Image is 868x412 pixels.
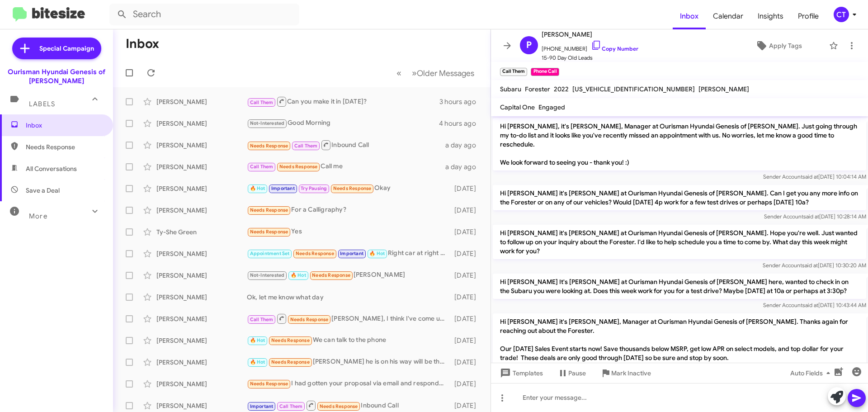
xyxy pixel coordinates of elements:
span: Needs Response [312,272,350,278]
a: Inbox [673,3,706,29]
span: Sender Account [DATE] 10:04:14 AM [763,173,866,180]
span: [PERSON_NAME] [698,85,749,93]
div: I had gotten your proposal via email and responded back to it but never heard back from you [247,379,450,389]
span: [PHONE_NUMBER] [542,40,638,53]
span: Sender Account [DATE] 10:30:20 AM [763,262,866,269]
span: » [412,67,417,79]
span: Call Them [279,403,303,409]
div: For a Calligraphy? [247,205,450,215]
small: Phone Call [531,68,559,76]
span: 🔥 Hot [250,359,265,365]
span: All Conversations [26,164,77,173]
div: Right car at right price. GV 70 for around $30,000-$32,000 [247,248,450,259]
span: Labels [29,100,55,108]
span: Needs Response [250,229,288,235]
span: said at [802,173,818,180]
span: Needs Response [250,143,288,149]
div: [PERSON_NAME] [156,271,247,280]
div: 3 hours ago [439,97,483,106]
div: Ty-She Green [156,227,247,237]
div: Inbound Call [247,400,450,411]
div: a day ago [445,162,483,171]
button: Apply Tags [732,38,825,54]
span: Important [340,251,363,256]
small: Call Them [500,68,527,76]
span: said at [802,262,818,269]
div: [PERSON_NAME] [156,184,247,193]
span: 🔥 Hot [250,185,265,191]
div: [PERSON_NAME] he is on his way will be there within 30 mins [247,357,450,367]
div: [PERSON_NAME], I think I've come up with solution [247,313,450,324]
span: Special Campaign [39,44,94,53]
div: [PERSON_NAME] [156,119,247,128]
span: Call Them [294,143,318,149]
button: Auto Fields [783,365,841,381]
span: Mark Inactive [611,365,651,381]
span: P [526,38,532,52]
button: Pause [550,365,593,381]
div: [DATE] [450,401,483,410]
span: Needs Response [250,381,288,387]
span: Engaged [538,103,565,111]
span: Apply Tags [769,38,802,54]
span: Needs Response [296,251,334,256]
div: [PERSON_NAME] [156,314,247,323]
button: Templates [491,365,550,381]
div: [PERSON_NAME] [156,379,247,388]
span: Needs Response [26,142,103,152]
span: 🔥 Hot [291,272,306,278]
div: [PERSON_NAME] [156,293,247,302]
div: Okay [247,183,450,194]
p: Hi [PERSON_NAME] It's [PERSON_NAME] at Ourisman Hyundai Genesis of [PERSON_NAME] here, wanted to ... [493,274,866,299]
div: [DATE] [450,336,483,345]
p: Hi [PERSON_NAME], it's [PERSON_NAME], Manager at Ourisman Hyundai Genesis of [PERSON_NAME]. Just ... [493,118,866,170]
h1: Inbox [126,37,159,51]
span: Important [271,185,295,191]
p: Hi [PERSON_NAME] it's [PERSON_NAME], Manager at Ourisman Hyundai Genesis of [PERSON_NAME]. Thanks... [493,313,866,384]
span: Older Messages [417,68,474,78]
span: Needs Response [271,359,310,365]
div: Yes [247,227,450,237]
div: [DATE] [450,249,483,258]
div: 4 hours ago [439,119,483,128]
p: Hi [PERSON_NAME] it's [PERSON_NAME] at Ourisman Hyundai Genesis of [PERSON_NAME]. Can I get you a... [493,185,866,210]
div: Call me [247,161,445,172]
div: CT [834,7,849,22]
span: Not-Interested [250,272,285,278]
div: Ok, let me know what day [247,293,450,302]
span: Needs Response [250,207,288,213]
div: Good Morning [247,118,439,128]
div: [PERSON_NAME] [156,401,247,410]
span: 2022 [554,85,569,93]
span: [PERSON_NAME] [542,29,638,40]
span: More [29,212,47,220]
div: a day ago [445,141,483,150]
a: Calendar [706,3,750,29]
span: Forester [525,85,550,93]
span: Save a Deal [26,186,60,195]
span: Inbox [26,121,103,130]
span: Templates [498,365,543,381]
div: [PERSON_NAME] [247,270,450,280]
span: Call Them [250,317,274,322]
span: Needs Response [320,403,358,409]
div: [PERSON_NAME] [156,336,247,345]
div: [DATE] [450,227,483,237]
a: Copy Number [591,45,638,52]
span: Subaru [500,85,521,93]
a: Profile [791,3,826,29]
div: [DATE] [450,206,483,215]
span: « [396,67,401,79]
a: Special Campaign [12,38,101,59]
div: [DATE] [450,314,483,323]
a: Insights [750,3,791,29]
div: [PERSON_NAME] [156,249,247,258]
div: [DATE] [450,184,483,193]
div: [PERSON_NAME] [156,358,247,367]
span: Needs Response [290,317,329,322]
span: said at [803,213,819,220]
span: Auto Fields [790,365,834,381]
